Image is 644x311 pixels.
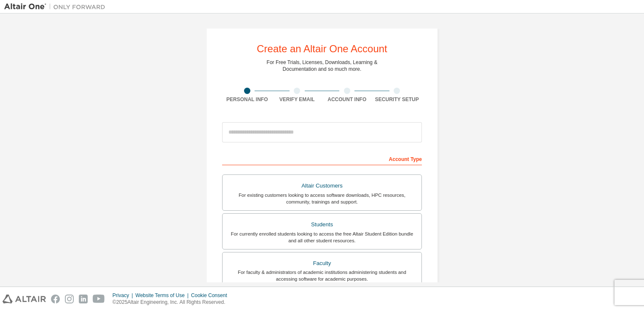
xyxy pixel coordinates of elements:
[4,3,110,11] img: Altair One
[222,152,422,165] div: Account Type
[228,219,416,231] div: Students
[65,295,74,303] img: instagram.svg
[272,96,322,103] div: Verify Email
[228,269,416,282] div: For faculty & administrators of academic institutions administering students and accessing softwa...
[222,96,272,103] div: Personal Info
[51,295,60,303] img: facebook.svg
[135,292,191,299] div: Website Terms of Use
[322,96,372,103] div: Account Info
[113,299,232,306] p: © 2025 Altair Engineering, Inc. All Rights Reserved.
[79,295,88,303] img: linkedin.svg
[372,96,422,103] div: Security Setup
[228,192,416,205] div: For existing customers looking to access software downloads, HPC resources, community, trainings ...
[228,257,416,269] div: Faculty
[191,292,232,299] div: Cookie Consent
[3,295,46,303] img: altair_logo.svg
[228,180,416,192] div: Altair Customers
[267,59,378,72] div: For Free Trials, Licenses, Downloads, Learning & Documentation and so much more.
[93,295,105,303] img: youtube.svg
[113,292,135,299] div: Privacy
[228,231,416,244] div: For currently enrolled students looking to access the free Altair Student Edition bundle and all ...
[257,44,387,54] div: Create an Altair One Account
